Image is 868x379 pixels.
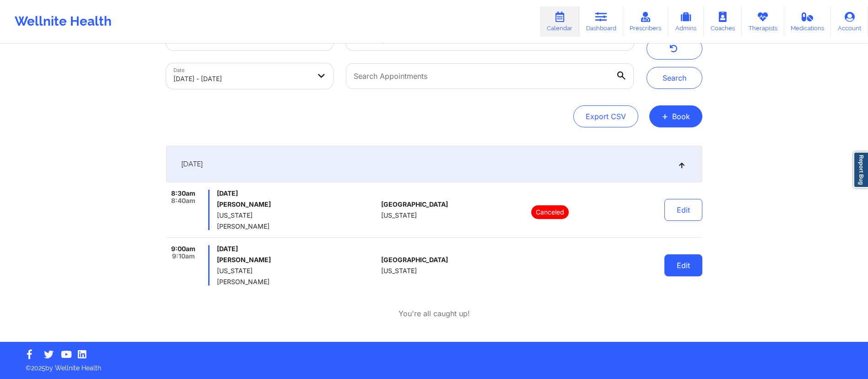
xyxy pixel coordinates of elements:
[531,205,569,219] p: Canceled
[623,6,669,37] a: Prescribers
[172,253,195,260] span: 9:10am
[346,63,633,89] input: Search Appointments
[784,6,831,37] a: Medications
[217,256,377,264] h6: [PERSON_NAME]
[217,278,377,286] span: [PERSON_NAME]
[173,69,311,89] div: [DATE] - [DATE]
[664,199,702,221] button: Edit
[171,197,195,204] span: 8:40am
[662,114,669,119] span: +
[831,6,868,37] a: Account
[664,254,702,276] button: Edit
[171,190,195,197] span: 8:30am
[668,6,704,37] a: Admins
[217,190,377,197] span: [DATE]
[381,201,448,208] span: [GEOGRAPHIC_DATA]
[853,152,868,188] a: Report Bug
[647,67,702,89] button: Search
[19,357,849,373] p: © 2025 by Wellnite Health
[217,267,377,275] span: [US_STATE]
[579,6,623,37] a: Dashboard
[649,105,702,127] button: +Book
[381,267,417,275] span: [US_STATE]
[540,6,579,37] a: Calendar
[399,308,470,319] p: You're all caught up!
[217,223,377,230] span: [PERSON_NAME]
[171,245,195,253] span: 9:00am
[217,201,377,208] h6: [PERSON_NAME]
[381,212,417,219] span: [US_STATE]
[573,105,638,127] button: Export CSV
[181,159,203,169] span: [DATE]
[704,6,742,37] a: Coaches
[217,245,377,253] span: [DATE]
[381,256,448,264] span: [GEOGRAPHIC_DATA]
[217,212,377,219] span: [US_STATE]
[742,6,784,37] a: Therapists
